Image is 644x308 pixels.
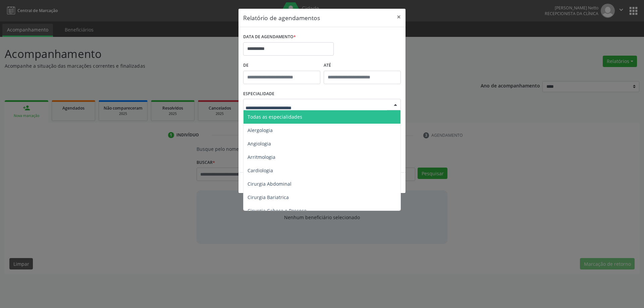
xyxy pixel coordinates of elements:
[243,13,320,22] h5: Relatório de agendamentos
[248,154,275,160] span: Arritmologia
[392,9,406,25] button: Close
[248,181,291,187] span: Cirurgia Abdominal
[248,207,307,214] span: Cirurgia Cabeça e Pescoço
[243,32,296,42] label: DATA DE AGENDAMENTO
[248,114,302,120] span: Todas as especialidades
[248,127,273,133] span: Alergologia
[248,140,271,147] span: Angiologia
[248,167,273,174] span: Cardiologia
[243,60,320,71] label: De
[248,194,289,200] span: Cirurgia Bariatrica
[324,60,401,71] label: ATÉ
[243,89,274,99] label: ESPECIALIDADE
